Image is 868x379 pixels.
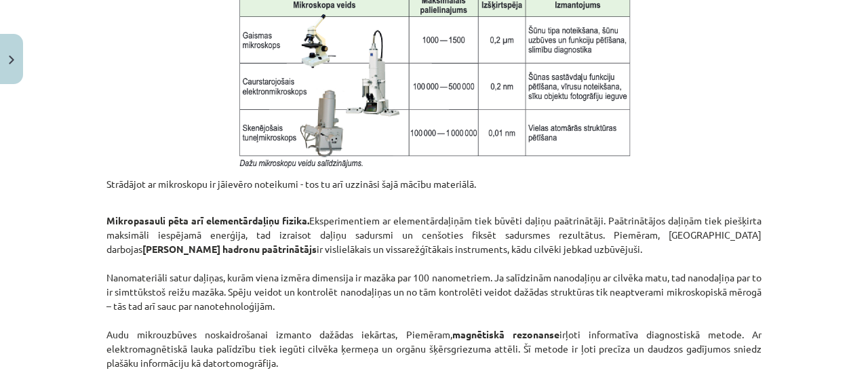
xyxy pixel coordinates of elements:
strong: magnētiskā rezonanse [452,328,559,340]
strong: arī elementārdaļiņu fizika. [191,214,309,226]
strong: [PERSON_NAME] hadronu paātrinātājs [142,243,317,255]
p: Strādājot ar mikroskopu ir jāievēro noteikumi - tos tu arī uzzināsi šajā mācību materiālā. [106,177,762,191]
strong: Mikropasauli pēta [106,214,189,226]
img: icon-close-lesson-0947bae3869378f0d4975bcd49f059093ad1ed9edebbc8119c70593378902aed.svg [9,56,14,64]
